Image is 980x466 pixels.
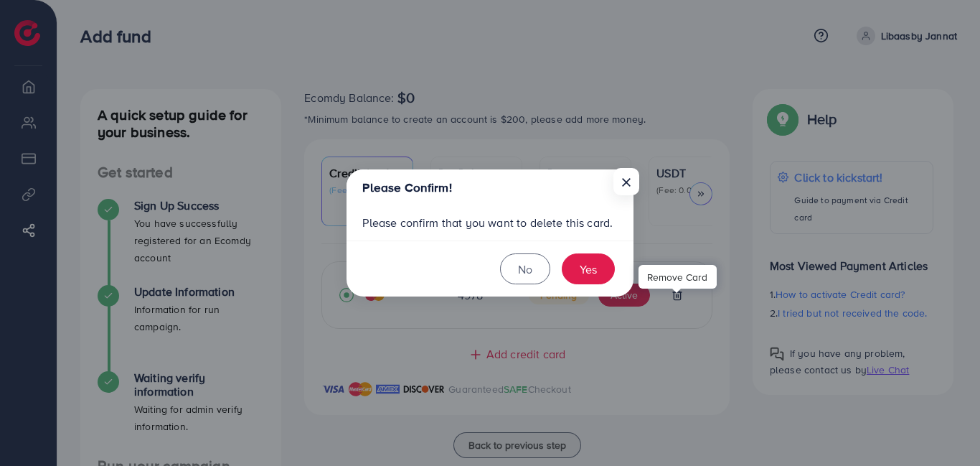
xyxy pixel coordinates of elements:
button: Yes [562,253,615,284]
button: No [500,253,550,284]
div: Please confirm that you want to delete this card. [347,205,633,241]
button: Close [613,168,639,195]
h5: Please Confirm! [362,179,451,197]
div: Remove Card [639,265,717,289]
iframe: Chat [919,401,969,455]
